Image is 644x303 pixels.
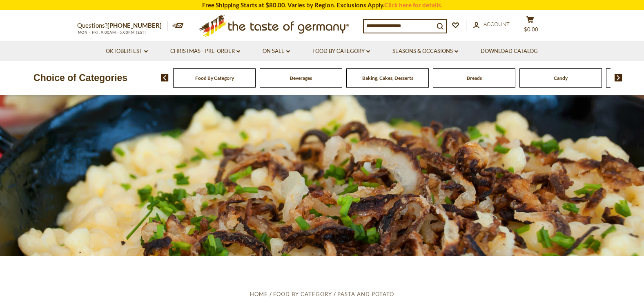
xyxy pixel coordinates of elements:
[107,22,162,29] a: [PHONE_NUMBER]
[362,75,413,81] a: Baking, Cakes, Desserts
[467,75,482,81] a: Breads
[337,291,394,297] a: Pasta and Potato
[77,20,168,31] p: Questions?
[384,1,442,9] a: Click here for details.
[554,75,568,81] a: Candy
[524,26,538,33] span: $0.00
[473,20,510,29] a: Account
[161,74,169,81] img: previous arrow
[195,75,234,81] a: Food By Category
[484,21,510,27] span: Account
[392,47,458,56] a: Seasons & Occasions
[615,74,622,81] img: next arrow
[273,291,332,297] a: Food By Category
[518,16,543,36] button: $0.00
[170,47,240,56] a: Christmas - PRE-ORDER
[263,47,290,56] a: On Sale
[250,291,268,297] a: Home
[106,47,148,56] a: Oktoberfest
[312,47,370,56] a: Food By Category
[290,75,312,81] a: Beverages
[77,30,147,35] span: MON - FRI, 9:00AM - 5:00PM (EST)
[481,47,538,56] a: Download Catalog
